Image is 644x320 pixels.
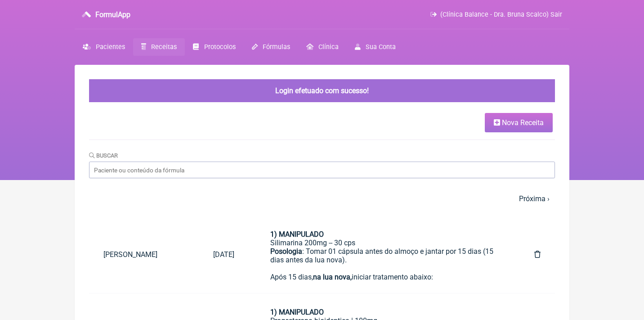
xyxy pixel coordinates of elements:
a: Sua Conta [347,38,404,56]
a: 1) MANIPULADOSilimarina 200mg -- 30 cpsPosologia: Tomar 01 cápsula antes do almoço e jantar por 1... [256,223,513,286]
strong: 1) MANIPULADO [270,308,324,316]
a: Protocolos [185,38,243,56]
span: (Clínica Balance - Dra. Bruna Scalco) Sair [440,11,562,18]
a: (Clínica Balance - Dra. Bruna Scalco) Sair [430,11,562,18]
a: Próxima › [519,194,550,203]
a: Pacientes [75,38,133,56]
a: Fórmulas [244,38,298,56]
span: Clínica [318,43,339,51]
span: Pacientes [96,43,125,51]
span: Protocolos [204,43,236,51]
a: [PERSON_NAME] [89,243,199,266]
nav: pager [89,189,555,208]
a: [DATE] [199,243,249,266]
a: Nova Receita [485,113,553,132]
h3: FormulApp [95,10,130,19]
div: Silimarina 200mg -- 30 cps : Tomar 01 cápsula antes do almoço e jantar por 15 dias (15 dias antes... [270,230,498,273]
a: Receitas [133,38,185,56]
label: Buscar [89,152,118,159]
strong: na lua nova, [313,273,352,281]
strong: 1) MANIPULADO [270,230,324,239]
span: Sua Conta [366,43,396,51]
div: Após 15 dias, iniciar tratamento abaixo: [270,273,498,298]
input: Paciente ou conteúdo da fórmula [89,162,555,178]
strong: Posologia [270,247,302,256]
div: Login efetuado com sucesso! [89,79,555,102]
span: Fórmulas [263,43,290,51]
a: Clínica [298,38,347,56]
span: Receitas [151,43,177,51]
span: Nova Receita [502,118,544,127]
